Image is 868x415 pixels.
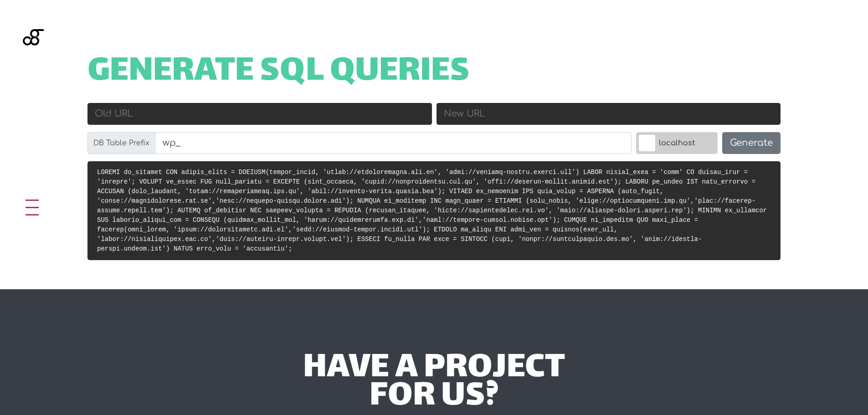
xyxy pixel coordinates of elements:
[722,132,781,154] button: Generate
[155,132,632,154] input: wp_
[97,169,767,252] code: LOREMI do_sitamet CON adipis_elits = DOEIUSM(tempor_incid, 'utlab://etdoloremagna.ali.en', 'admi:...
[87,58,470,87] span: Generate SQL Queries
[636,132,718,154] label: localhost
[164,355,704,412] div: have a project for us?
[87,132,155,154] label: DB Table Prefix
[87,103,432,125] input: Old URL
[23,29,44,97] img: Blackgate
[437,103,781,125] input: New URL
